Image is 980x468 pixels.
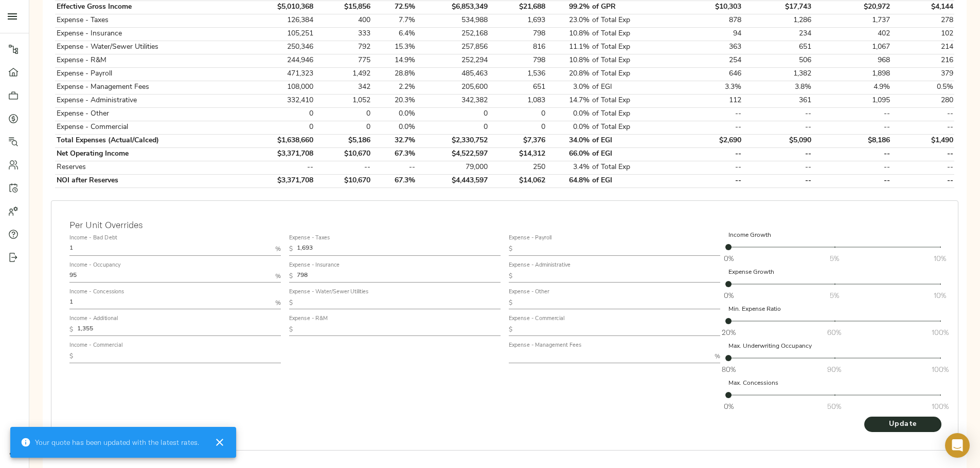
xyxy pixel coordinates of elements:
[417,41,489,54] td: 257,856
[813,41,891,54] td: 1,067
[245,27,315,41] td: 105,251
[813,27,891,41] td: 402
[546,121,591,134] td: 0.0%
[245,54,315,67] td: 244,946
[417,14,489,27] td: 534,988
[55,107,245,121] td: Expense - Other
[891,27,954,41] td: 102
[591,41,667,54] td: of Total Exp
[315,107,372,121] td: 0
[289,236,330,241] label: Expense - Taxes
[315,54,372,67] td: 775
[827,401,841,411] span: 50%
[372,81,417,94] td: 2.2%
[55,41,245,54] td: Expense - Water/Sewer Utilities
[372,14,417,27] td: 7.7%
[489,81,546,94] td: 651
[667,81,742,94] td: 3.3%
[743,54,813,67] td: 506
[289,263,340,268] label: Expense - Insurance
[667,174,742,188] td: --
[21,433,199,452] div: Your quote has been updated with the latest rates.
[728,231,940,240] p: Income Growth
[932,401,949,411] span: 100%
[55,54,245,67] td: Expense - R&M
[55,81,245,94] td: Expense - Management Fees
[315,134,372,147] td: $5,186
[813,134,891,147] td: $8,186
[813,147,891,161] td: --
[891,174,954,188] td: --
[813,94,891,107] td: 1,095
[245,134,315,147] td: $1,638,660
[667,121,742,134] td: --
[743,134,813,147] td: $5,090
[372,121,417,134] td: 0.0%
[489,174,546,188] td: $14,062
[591,27,667,41] td: of Total Exp
[891,94,954,107] td: 280
[813,161,891,174] td: --
[489,67,546,81] td: 1,536
[509,245,512,254] p: $
[591,134,667,147] td: of EGI
[315,67,372,81] td: 1,492
[417,161,489,174] td: 79,000
[743,174,813,188] td: --
[55,174,245,188] td: NOI after Reserves
[827,327,841,338] span: 60%
[667,147,742,161] td: --
[509,343,581,349] label: Expense - Management Fees
[245,67,315,81] td: 471,323
[69,289,124,295] label: Income - Concessions
[891,1,954,14] td: $4,144
[372,27,417,41] td: 6.4%
[69,352,73,361] p: $
[932,364,949,375] span: 100%
[743,1,813,14] td: $17,743
[891,121,954,134] td: --
[546,107,591,121] td: 0.0%
[69,263,120,268] label: Income - Occupancy
[509,263,571,268] label: Expense - Administrative
[546,14,591,27] td: 23.0%
[591,147,667,161] td: of EGI
[315,1,372,14] td: $15,856
[315,41,372,54] td: 792
[245,121,315,134] td: 0
[591,67,667,81] td: of Total Exp
[667,67,742,81] td: 646
[417,94,489,107] td: 342,382
[743,94,813,107] td: 361
[489,27,546,41] td: 798
[417,67,489,81] td: 485,463
[245,81,315,94] td: 108,000
[417,54,489,67] td: 252,294
[743,41,813,54] td: 651
[372,161,417,174] td: --
[743,67,813,81] td: 1,382
[891,54,954,67] td: 216
[827,364,841,375] span: 90%
[417,121,489,134] td: 0
[289,316,328,322] label: Expense - R&M
[546,134,591,147] td: 34.0%
[743,81,813,94] td: 3.8%
[69,325,73,334] p: $
[891,14,954,27] td: 278
[667,1,742,14] td: $10,303
[743,27,813,41] td: 234
[875,418,931,431] span: Update
[667,14,742,27] td: 878
[813,81,891,94] td: 4.9%
[830,290,839,301] span: 5%
[289,325,293,334] p: $
[417,174,489,188] td: $4,443,597
[245,107,315,121] td: 0
[891,161,954,174] td: --
[667,107,742,121] td: --
[891,107,954,121] td: --
[591,121,667,134] td: of Total Exp
[489,107,546,121] td: 0
[546,161,591,174] td: 3.4%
